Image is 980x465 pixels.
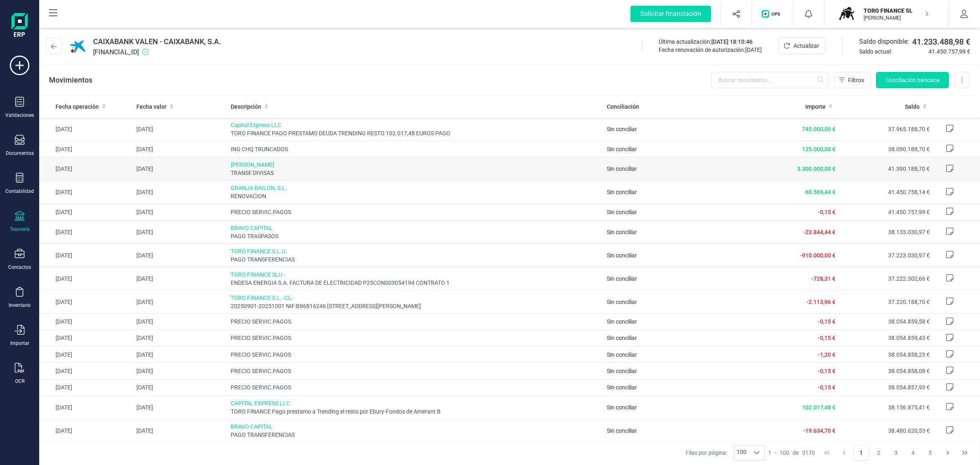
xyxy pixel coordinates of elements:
[607,229,637,235] span: Sin conciliar
[800,252,835,259] span: -910.000,00 €
[11,13,28,39] img: Logo Finanedi
[607,189,637,195] span: Sin conciliar
[231,334,601,342] span: PRECIO SERVIC.PAGOS
[818,335,835,341] span: -0,15 €
[811,275,835,282] span: -728,31 €
[630,6,711,22] div: Solicitar financiación
[231,279,601,287] span: ENDESA ENERGIA S.A. FACTURA DE ELECTRICIDAD P25CON003054194 CONTRATO 1
[818,318,835,325] span: -0,15 €
[607,299,637,305] span: Sin conciliar
[839,220,933,244] td: 38.133.030,97 €
[839,330,933,346] td: 38.054.859,43 €
[876,72,949,88] button: Conciliación bancaria
[39,363,133,379] td: [DATE]
[839,419,933,442] td: 38.480.620,53 €
[834,72,871,88] button: Filtros
[659,46,762,54] div: Fecha renovación de autorización:
[818,368,835,374] span: -0,15 €
[839,379,933,396] td: 38.054.857,93 €
[940,445,955,461] button: Next Page
[39,118,133,141] td: [DATE]
[133,220,227,244] td: [DATE]
[659,38,762,46] div: Última actualización:
[231,317,601,326] span: PRECIO SERVIC.PAGOS
[839,290,933,313] td: 37.220.188,70 €
[133,330,227,346] td: [DATE]
[231,169,601,177] span: TRANSF.DIVISAS
[806,299,835,305] span: -2.113,96 €
[819,445,835,461] button: First Page
[839,347,933,363] td: 38.054.858,23 €
[621,1,721,27] button: Solicitar financiación
[133,267,227,290] td: [DATE]
[839,363,933,379] td: 38.054.858,08 €
[231,383,601,391] span: PRECIO SERVIC.PAGOS
[231,407,601,416] span: TORO FINANCE Pago prestamo a Trending el resto por Ebury-Fondos de Amerant B
[839,118,933,141] td: 37.965.188,70 €
[231,271,601,279] span: TORO FINANCE SLU -
[888,445,904,461] button: Page 3
[802,404,835,411] span: 102.017,48 €
[793,449,799,457] span: de
[133,419,227,442] td: [DATE]
[231,423,601,431] span: BRAVO CAPITAL
[133,118,227,141] td: [DATE]
[836,445,852,461] button: Previous Page
[802,449,815,457] span: 3170
[711,38,753,45] span: [DATE] 18:10:46
[839,141,933,157] td: 38.090.188,70 €
[745,47,762,53] span: [DATE]
[231,255,601,264] span: PAGO TRANSFERENCIAS
[762,10,783,18] img: Logo de OPS
[6,150,34,156] div: Documentos
[231,367,601,375] span: PRECIO SERVIC.PAGOS
[231,224,601,232] span: BRAVO CAPITAL
[607,351,637,358] span: Sin conciliar
[607,146,637,152] span: Sin conciliar
[9,302,31,309] div: Inventario
[686,445,765,461] div: Filas por página:
[818,351,835,358] span: -1,20 €
[39,330,133,346] td: [DATE]
[805,189,835,195] span: 60.569,44 €
[839,181,933,204] td: 41.450.758,14 €
[607,427,637,434] span: Sin conciliar
[39,181,133,204] td: [DATE]
[93,36,221,47] span: CAIXABANK VALEN - CAIXABANK, S.A.
[133,157,227,181] td: [DATE]
[231,184,601,192] span: GRANJA BAILON, S.L.
[853,445,869,461] button: Page 1
[734,445,749,460] span: 100
[780,449,789,457] span: 100
[885,76,940,84] span: Conciliación bancaria
[905,103,920,111] span: Saldo
[231,192,601,200] span: RENOVACION
[231,145,601,153] span: ING CHQ TRUNCADOS
[768,449,771,457] span: 1
[607,252,637,259] span: Sin conciliar
[864,7,929,15] p: TORO FINANCE SL
[839,396,933,419] td: 38.156.875,41 €
[133,396,227,419] td: [DATE]
[133,313,227,330] td: [DATE]
[839,313,933,330] td: 38.054.859,58 €
[133,363,227,379] td: [DATE]
[231,129,601,137] span: TORO FINANCE PAGO PRESTAMO DEUDA TRENDING RESTO 102.017,48 EUROS PAGO
[231,121,601,129] span: Capital Express LLC
[793,42,819,50] span: Actualizar
[231,294,601,302] span: TORO FINANCE S.L. -CL-
[922,445,938,461] button: Page 5
[797,165,835,172] span: 3.300.000,00 €
[768,449,815,457] div: -
[49,74,92,86] p: Movimientos
[39,290,133,313] td: [DATE]
[871,445,886,461] button: Page 2
[818,384,835,391] span: -0,15 €
[607,335,637,341] span: Sin conciliar
[834,1,939,27] button: TOTORO FINANCE SL[PERSON_NAME]
[231,247,601,255] span: TORO FINANCE S.L.U.
[231,302,601,310] span: 20250901-20251001 NIF:B86816246 [STREET_ADDRESS][PERSON_NAME]
[803,229,835,235] span: -23.844,44 €
[39,204,133,220] td: [DATE]
[39,141,133,157] td: [DATE]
